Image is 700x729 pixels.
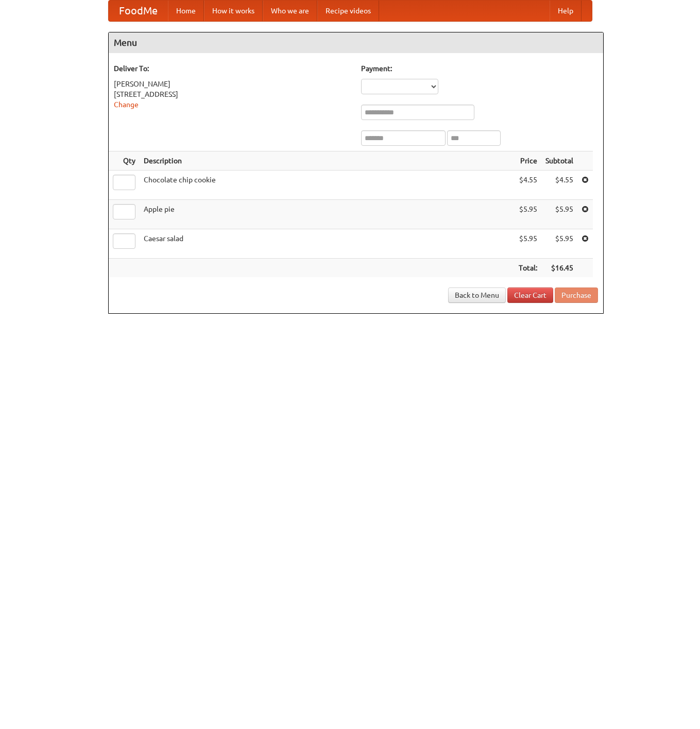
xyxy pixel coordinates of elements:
[140,200,515,229] td: Apple pie
[114,100,139,109] a: Change
[541,200,577,229] td: $5.95
[109,32,603,53] h4: Menu
[140,171,515,200] td: Chocolate chip cookie
[507,287,553,303] a: Clear Cart
[109,151,140,171] th: Qty
[541,229,577,259] td: $5.95
[515,259,541,278] th: Total:
[317,1,379,21] a: Recipe videos
[140,151,515,171] th: Description
[140,229,515,259] td: Caesar salad
[541,151,577,171] th: Subtotal
[263,1,317,21] a: Who we are
[114,89,351,99] div: [STREET_ADDRESS]
[361,63,598,74] h5: Payment:
[515,151,541,171] th: Price
[555,287,598,303] button: Purchase
[109,1,168,21] a: FoodMe
[515,200,541,229] td: $5.95
[114,79,351,89] div: [PERSON_NAME]
[114,63,351,74] h5: Deliver To:
[541,259,577,278] th: $16.45
[550,1,582,21] a: Help
[515,171,541,200] td: $4.55
[204,1,263,21] a: How it works
[541,171,577,200] td: $4.55
[515,229,541,259] td: $5.95
[168,1,204,21] a: Home
[448,287,506,303] a: Back to Menu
